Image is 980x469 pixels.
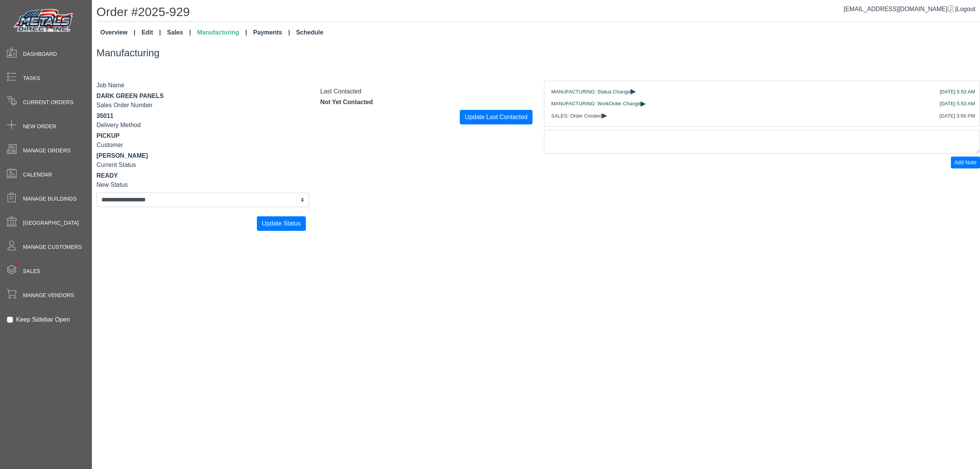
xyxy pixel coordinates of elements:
[96,160,136,170] label: Current Status
[23,267,40,275] span: Sales
[96,121,141,130] label: Delivery Method
[96,93,164,99] span: DARK GREEN PANELS
[96,81,124,90] label: Job Name
[551,100,973,108] div: MANUFACTURING: WorkOrder Change
[23,50,57,58] span: Dashboard
[11,7,77,35] img: Metals Direct Inc Logo
[23,195,77,203] span: Manage Buildings
[23,147,70,155] span: Manage Orders
[23,243,82,251] span: Manage Customers
[551,88,973,96] div: MANUFACTURING: Status Change
[262,220,301,227] span: Update Status
[939,112,975,120] div: [DATE] 3:56 PM
[96,5,980,22] h1: Order #2025-929
[194,25,250,40] a: Manufacturing
[630,88,636,93] span: ▸
[551,112,973,120] div: SALES: Order Created
[139,25,164,40] a: Edit
[96,151,309,160] div: [PERSON_NAME]
[96,111,309,121] div: 35011
[16,315,70,324] label: Keep Sidebar Open
[7,252,27,277] span: •
[97,25,139,40] a: Overview
[844,6,955,12] a: [EMAIL_ADDRESS][DOMAIN_NAME]
[940,100,975,108] div: [DATE] 5:53 AM
[23,123,56,131] span: New Order
[293,25,326,40] a: Schedule
[320,99,373,105] span: Not Yet Contacted
[96,47,980,59] h3: Manufacturing
[250,25,293,40] a: Payments
[96,131,309,141] div: PICKUP
[96,171,309,180] div: READY
[640,101,646,106] span: ▸
[96,180,128,190] label: New Status
[940,88,975,96] div: [DATE] 5:53 AM
[23,291,74,299] span: Manage Vendors
[257,216,305,231] button: Update Status
[957,6,975,12] span: Logout
[23,171,52,179] span: Calendar
[96,141,123,150] label: Customer
[96,101,153,110] label: Sales Order Number
[602,113,607,118] span: ▸
[23,74,40,82] span: Tasks
[164,25,194,40] a: Sales
[844,5,975,14] div: |
[320,87,362,96] label: Last Contacted
[23,98,73,106] span: Current Orders
[951,157,980,168] button: Add Note
[460,110,532,124] button: Update Last Contacted
[954,159,977,165] span: Add Note
[23,219,79,227] span: [GEOGRAPHIC_DATA]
